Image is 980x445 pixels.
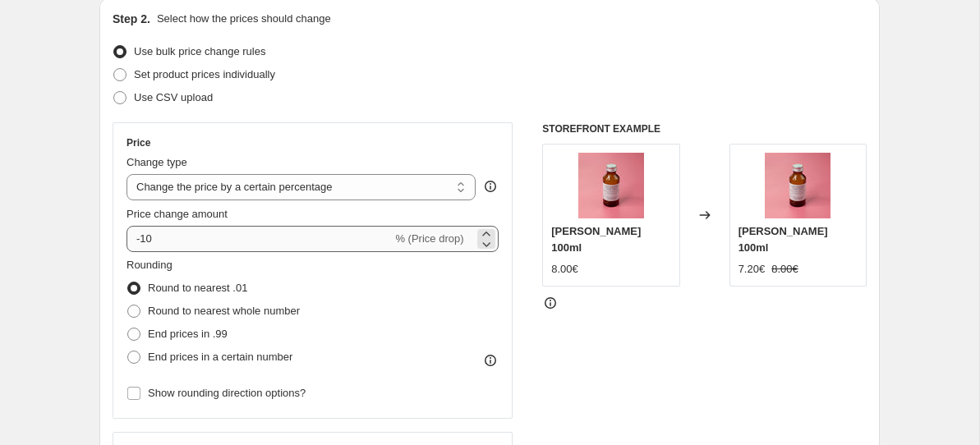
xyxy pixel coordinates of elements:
img: Seesamioil_80x.jpg [765,153,830,218]
span: End prices in a certain number [148,351,292,363]
span: Use bulk price change rules [134,45,265,57]
span: Round to nearest .01 [148,282,247,294]
p: Select how the prices should change [157,11,331,27]
span: Round to nearest whole number [148,305,300,317]
h3: Price [127,136,150,149]
span: Rounding [127,259,173,271]
img: Seesamioil_80x.jpg [578,153,644,218]
span: Use CSV upload [134,91,213,103]
span: Show rounding direction options? [148,387,306,399]
span: End prices in .99 [148,328,228,340]
span: [PERSON_NAME] 100ml [738,225,828,254]
span: Set product prices individually [134,68,275,80]
span: Change type [127,156,187,168]
strike: 8.00€ [771,261,798,278]
div: 8.00€ [551,261,578,278]
div: 7.20€ [738,261,766,278]
h6: STOREFRONT EXAMPLE [542,122,867,135]
input: -15 [127,226,392,252]
span: [PERSON_NAME] 100ml [551,225,641,254]
div: help [482,178,499,195]
h2: Step 2. [113,11,150,27]
span: Price change amount [127,208,228,220]
span: % (Price drop) [395,232,463,245]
